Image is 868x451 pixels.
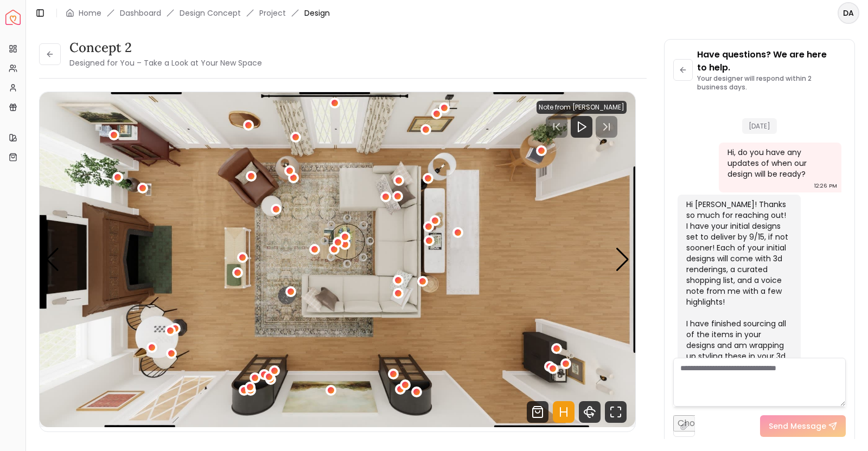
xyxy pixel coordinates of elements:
[5,10,21,25] img: Spacejoy Logo
[304,8,330,18] span: Design
[575,120,588,133] svg: Play
[40,92,635,427] div: Carousel
[259,8,286,18] a: Project
[79,8,101,18] a: Home
[814,181,837,191] div: 12:26 PM
[697,74,846,92] p: Your designer will respond within 2 business days.
[839,3,858,23] span: DA
[66,8,330,18] nav: breadcrumb
[686,199,790,416] div: Hi [PERSON_NAME]! Thanks so much for reaching out! I have your initial designs set to deliver by ...
[615,248,630,272] div: Next slide
[120,8,161,18] a: Dashboard
[40,92,635,427] img: Design Render 1
[40,92,635,427] div: 1 / 6
[727,147,831,179] div: Hi, do you have any updates of when our design will be ready?
[579,401,601,423] svg: 360 View
[180,8,241,18] li: Design Concept
[69,39,262,56] h3: Concept 2
[527,401,548,423] svg: Shop Products from this design
[5,10,21,25] a: Spacejoy
[553,401,575,423] svg: Hotspots Toggle
[838,2,859,24] button: DA
[697,48,846,74] p: Have questions? We are here to help.
[69,57,262,68] small: Designed for You – Take a Look at Your New Space
[45,248,60,272] div: Previous slide
[605,401,627,423] svg: Fullscreen
[742,118,777,134] span: [DATE]
[537,101,627,114] div: Note from [PERSON_NAME]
